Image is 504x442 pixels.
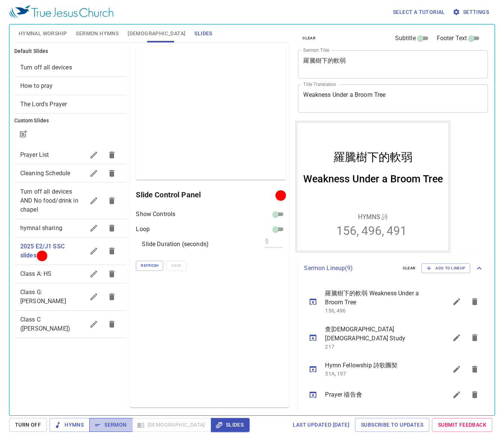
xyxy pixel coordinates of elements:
span: Class C (Wang) [20,316,70,332]
p: Show Controls [136,210,175,219]
p: Slide Duration (seconds) [142,240,209,249]
span: Prayer List [20,151,49,158]
span: Hymns [56,420,84,430]
span: clear [403,265,416,272]
div: Cleaning Schedule [14,164,127,182]
div: Class C ([PERSON_NAME]) [14,311,127,338]
span: [object Object] [20,64,72,71]
span: hymnal sharing [20,224,62,232]
button: Select a tutorial [390,5,448,19]
span: 查[DEMOGRAPHIC_DATA] [DEMOGRAPHIC_DATA] Study [325,325,430,343]
textarea: 羅騰樹下的軟弱 [303,57,483,71]
span: 羅騰樹下的軟弱 Weakness Under a Broom Tree [325,289,430,307]
div: Class G: [PERSON_NAME] [14,283,127,310]
span: clear [302,35,316,42]
p: Preview Only [196,110,227,117]
h6: Custom Slides [14,117,127,125]
div: hymnal sharing [14,219,127,237]
div: The Lord's Prayer [14,95,127,113]
span: Last updated [DATE] [293,420,349,430]
a: Last updated [DATE] [290,418,352,432]
img: True Jesus Church [9,5,113,19]
h6: Slide Control Panel [136,189,278,201]
button: clear [298,34,320,43]
span: Subtitle [395,34,416,43]
span: Turn off all devices AND No food/drink in chapel [20,188,78,213]
button: Turn Off [9,418,47,432]
span: Slides [194,29,212,38]
span: Prayer 禱告會 [325,390,430,399]
p: 156, 496 [325,307,430,314]
span: [object Object] [20,101,67,108]
span: Slides [217,420,244,430]
span: 2025 E2/J1 SSC slides [20,243,65,259]
span: Hymn Fellowship 詩歌團契 [325,361,430,370]
a: Submit Feedback [432,418,492,432]
span: Turn Off [15,420,41,430]
a: Subscribe to Updates [355,418,429,432]
span: Subscribe to Updates [361,420,423,430]
span: Add to Lineup [426,265,465,272]
span: [DEMOGRAPHIC_DATA] [128,29,185,38]
span: Refresh [141,262,158,269]
button: Slides [211,418,250,432]
span: [object Object] [20,82,53,89]
button: Settings [451,5,492,19]
div: How to pray [14,77,127,95]
button: Refresh [136,261,163,271]
span: Class G: Elijah [20,289,66,305]
button: Sermon [89,418,132,432]
div: Sermon Lineup(9)clearAdd to Lineup [298,256,490,281]
span: Class A: HS [20,270,52,277]
span: Hymnal Worship [19,29,67,38]
div: Prayer List [14,146,127,164]
div: Turn off all devices AND No food/drink in chapel [14,183,127,219]
p: Sermon Lineup ( 9 ) [304,264,396,273]
button: Hymns [50,418,90,432]
span: Cleaning Schedule [20,170,71,177]
span: Footer Text [437,34,467,43]
div: Turn off all devices [14,59,127,77]
span: Select a tutorial [393,8,445,17]
button: Add to Lineup [421,263,470,273]
span: Settings [454,8,489,17]
p: 217 [325,343,430,350]
div: 2025 E2/J1 SSC slides [14,238,127,265]
iframe: from-child [295,120,451,253]
p: Loop [136,225,150,234]
textarea: Weakness Under a Broom Tree [303,91,483,105]
button: clear [398,264,420,273]
h6: Default Slides [14,47,127,56]
p: 51A, 197 [325,370,430,377]
span: Sermon Hymns [76,29,119,38]
div: Class A: HS [14,265,127,283]
span: Submit Feedback [438,420,486,430]
span: Sermon [95,420,126,430]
